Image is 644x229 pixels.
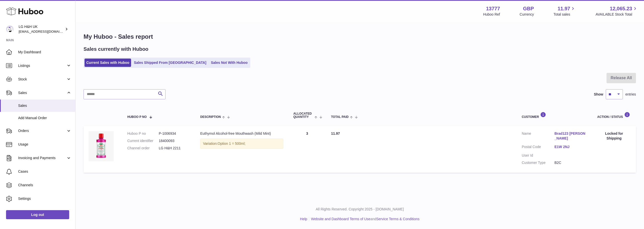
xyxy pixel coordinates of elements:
[597,131,631,141] div: Locked for Shipping
[486,5,500,12] strong: 13777
[18,77,66,82] span: Stock
[19,29,74,33] span: [EMAIL_ADDRESS][DOMAIN_NAME]
[554,131,587,141] a: Brad123 [PERSON_NAME]
[132,59,208,67] a: Sales Shipped From [GEOGRAPHIC_DATA]
[557,5,570,12] span: 11.97
[84,46,148,53] h2: Sales currently with Huboo
[159,146,190,151] dd: LG H&H 2211
[18,103,71,108] span: Sales
[18,142,71,147] span: Usage
[309,217,419,221] li: and
[18,90,66,95] span: Sales
[209,59,249,67] a: Sales Not With Huboo
[554,145,587,149] a: E1W 2NJ
[553,12,576,17] span: Total sales
[127,115,147,119] span: Huboo P no
[331,131,340,135] span: 11.97
[200,131,283,136] div: Euthymol Alcohol-free Mouthwash (Mild Mint)
[159,131,190,136] dd: P-1006934
[522,153,554,158] dt: User Id
[6,210,69,219] a: Log out
[522,160,554,165] dt: Customer Type
[293,112,313,119] span: ALLOCATED Quantity
[522,131,554,142] dt: Name
[625,92,636,97] span: entries
[18,169,71,174] span: Cases
[522,112,587,119] div: Customer
[127,131,159,136] dt: Huboo P no
[523,5,534,12] strong: GBP
[18,63,66,68] span: Listings
[331,115,349,119] span: Total paid
[218,142,246,146] span: Option 1 = 500ml;
[127,139,159,143] dt: Current identifier
[483,12,500,17] div: Huboo Ref
[18,128,66,133] span: Orders
[376,217,420,221] a: Service Terms & Conditions
[520,12,534,17] div: Currency
[18,116,71,120] span: Add Manual Order
[6,25,14,33] img: veechen@lghnh.co.uk
[200,139,283,149] div: Variation:
[553,5,576,17] a: 11.97 Total sales
[288,126,326,172] td: 3
[127,146,159,151] dt: Channel order
[554,160,587,165] dd: B2C
[89,131,114,161] img: Euthymol_Alcohol_Free_Mild_Mint_Mouthwash_500ml.webp
[610,5,632,12] span: 12,065.23
[79,207,640,212] p: All Rights Reserved. Copyright 2025 - [DOMAIN_NAME]
[18,196,71,201] span: Settings
[18,50,71,55] span: My Dashboard
[84,33,636,41] h1: My Huboo - Sales report
[300,217,307,221] a: Help
[200,115,221,119] span: Description
[18,156,66,160] span: Invoicing and Payments
[595,5,638,17] a: 12,065.23 AVAILABLE Stock Total
[522,145,554,151] dt: Postal Code
[19,24,64,34] div: LG H&H UK
[159,139,190,143] dd: 18400093
[85,59,131,67] a: Current Sales with Huboo
[18,183,71,188] span: Channels
[597,112,631,119] div: Action / Status
[594,92,603,97] label: Show
[311,217,370,221] a: Website and Dashboard Terms of Use
[595,12,638,17] span: AVAILABLE Stock Total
